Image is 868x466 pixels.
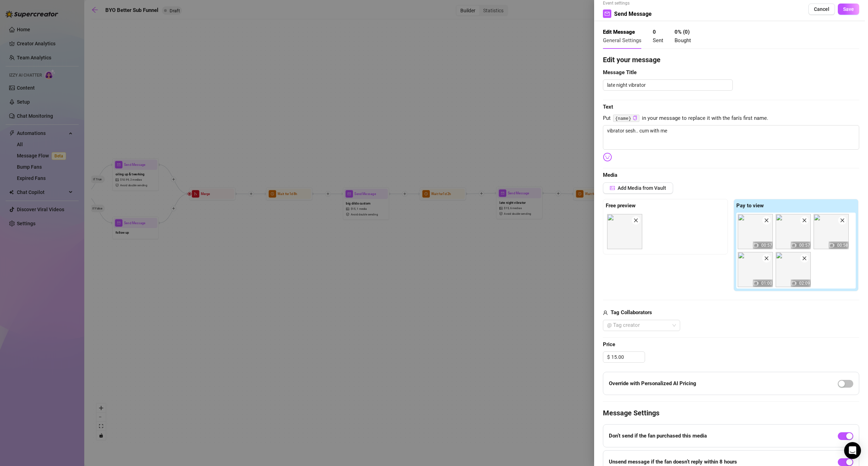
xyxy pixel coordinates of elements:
[754,243,758,248] span: video-camera
[610,186,615,190] span: picture
[603,37,642,44] span: General Settings
[607,214,642,249] img: media
[738,214,773,249] img: media
[736,202,764,209] strong: Pay to view
[633,116,637,121] button: Click to Copy
[776,252,811,287] img: media
[840,218,845,223] span: close
[613,115,639,122] code: {name}
[633,116,637,120] span: copy
[838,4,859,15] button: Save
[603,56,660,64] strong: Edit your message
[776,214,811,249] img: media
[603,104,613,110] strong: Text
[843,6,854,12] span: Save
[609,459,737,465] strong: Unsend message if the fan doesn’t reply within 8 hours
[738,214,773,249] div: 00:57
[738,252,773,287] div: 01:00
[761,281,772,286] span: 01:00
[611,352,645,362] input: Free
[609,433,707,439] strong: Don’t send if the fan purchased this media
[761,243,772,248] span: 00:57
[653,29,656,35] strong: 0
[603,29,635,35] strong: Edit Message
[605,11,610,16] span: mail
[844,442,861,459] div: Open Intercom Messenger
[802,218,807,223] span: close
[814,6,829,12] span: Cancel
[837,243,848,248] span: 00:58
[603,172,617,178] strong: Media
[764,256,769,261] span: close
[754,281,758,286] span: video-camera
[675,37,691,44] span: Bought
[603,69,637,76] strong: Message Title
[603,125,859,150] textarea: vibrator sesh.. cum with me
[614,9,652,18] span: Send Message
[618,185,666,191] span: Add Media from Vault
[829,243,834,248] span: video-camera
[764,218,769,223] span: close
[808,4,835,15] button: Cancel
[799,243,810,248] span: 00:57
[791,243,796,248] span: video-camera
[603,79,733,91] textarea: late night vibrator
[776,252,811,287] div: 02:09
[603,153,612,162] img: svg%3e
[611,309,652,316] strong: Tag Collaborators
[603,114,859,123] span: Put in your message to replace it with the fan's first name.
[802,256,807,261] span: close
[776,214,811,249] div: 00:57
[603,309,608,317] span: user
[791,281,796,286] span: video-camera
[603,182,673,194] button: Add Media from Vault
[814,214,849,249] div: 00:58
[603,408,859,418] h4: Message Settings
[675,29,690,35] strong: 0 % ( 0 )
[653,37,663,44] span: Sent
[606,202,636,209] strong: Free preview
[633,218,638,223] span: close
[814,214,849,249] img: media
[603,341,615,348] strong: Price
[609,380,696,387] strong: Override with Personalized AI Pricing
[799,281,810,286] span: 02:09
[738,252,773,287] img: media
